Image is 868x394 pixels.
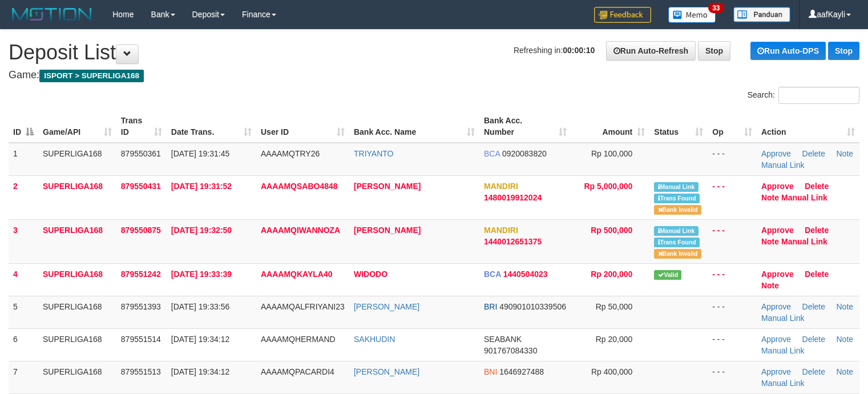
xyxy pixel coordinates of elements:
[38,175,116,219] td: SUPERLIGA168
[757,110,859,143] th: Action: activate to sort column ascending
[484,226,518,235] span: MANDIRI
[563,46,595,55] strong: 00:00:10
[499,302,566,311] span: Copy 490901010339506 to clipboard
[708,3,724,13] span: 33
[38,263,116,296] td: SUPERLIGA168
[171,270,232,279] span: [DATE] 19:33:39
[781,193,827,202] a: Manual Link
[261,182,338,191] span: AAAAMQSABO4848
[171,335,229,344] span: [DATE] 19:34:12
[708,361,757,393] td: - - -
[9,6,95,23] img: MOTION_logo.png
[708,219,757,263] td: - - -
[9,70,859,81] h4: Game:
[594,7,651,23] img: Feedback.jpg
[761,149,791,158] a: Approve
[802,335,825,344] a: Delete
[571,110,650,143] th: Amount: activate to sort column ascending
[484,335,522,344] span: SEABANK
[171,149,229,158] span: [DATE] 19:31:45
[38,296,116,328] td: SUPERLIGA168
[39,70,144,82] span: ISPORT > SUPERLIGA168
[836,367,853,376] a: Note
[116,110,167,143] th: Trans ID: activate to sort column ascending
[484,149,500,158] span: BCA
[654,249,701,259] span: Bank is not match
[171,367,229,376] span: [DATE] 19:34:12
[514,46,595,55] span: Refreshing in:
[748,87,859,104] label: Search:
[484,302,497,311] span: BRI
[479,110,571,143] th: Bank Acc. Number: activate to sort column ascending
[805,270,829,279] a: Delete
[121,149,161,158] span: 879550361
[708,328,757,361] td: - - -
[171,302,229,311] span: [DATE] 19:33:56
[9,143,38,176] td: 1
[484,193,542,202] span: Copy 1480019912024 to clipboard
[708,143,757,176] td: - - -
[591,149,632,158] span: Rp 100,000
[606,41,696,61] a: Run Auto-Refresh
[484,346,537,355] span: Copy 901767084330 to clipboard
[654,194,700,203] span: Similar transaction found
[9,41,859,64] h1: Deposit List
[503,270,548,279] span: Copy 1440504023 to clipboard
[733,7,790,22] img: panduan.png
[121,226,161,235] span: 879550875
[121,182,161,191] span: 879550431
[261,149,320,158] span: AAAAMQTRY26
[654,182,698,192] span: Manually Linked
[9,361,38,393] td: 7
[167,110,256,143] th: Date Trans.: activate to sort column ascending
[354,270,387,279] a: WIDODO
[121,335,161,344] span: 879551514
[261,226,340,235] span: AAAAMQIWANNOZA
[750,42,826,60] a: Run Auto-DPS
[484,182,518,191] span: MANDIRI
[596,302,633,311] span: Rp 50,000
[828,42,859,60] a: Stop
[261,335,336,344] span: AAAAMQHERMAND
[121,302,161,311] span: 879551393
[802,367,825,376] a: Delete
[761,193,779,202] a: Note
[761,160,805,170] a: Manual Link
[354,182,421,191] a: [PERSON_NAME]
[349,110,479,143] th: Bank Acc. Name: activate to sort column ascending
[261,302,345,311] span: AAAAMQALFRIYANI23
[778,87,859,104] input: Search:
[761,270,794,279] a: Approve
[668,7,716,23] img: Button%20Memo.svg
[9,328,38,361] td: 6
[499,367,544,376] span: Copy 1646927488 to clipboard
[354,335,395,344] a: SAKHUDIN
[698,41,730,61] a: Stop
[761,226,794,235] a: Approve
[761,367,791,376] a: Approve
[38,328,116,361] td: SUPERLIGA168
[654,270,681,280] span: Valid transaction
[649,110,708,143] th: Status: activate to sort column ascending
[354,367,419,376] a: [PERSON_NAME]
[761,302,791,311] a: Approve
[596,335,633,344] span: Rp 20,000
[9,219,38,263] td: 3
[354,226,421,235] a: [PERSON_NAME]
[9,263,38,296] td: 4
[354,302,419,311] a: [PERSON_NAME]
[256,110,349,143] th: User ID: activate to sort column ascending
[591,226,632,235] span: Rp 500,000
[836,335,853,344] a: Note
[708,263,757,296] td: - - -
[802,149,825,158] a: Delete
[9,175,38,219] td: 2
[38,361,116,393] td: SUPERLIGA168
[708,175,757,219] td: - - -
[171,226,232,235] span: [DATE] 19:32:50
[9,296,38,328] td: 5
[484,237,542,246] span: Copy 1440012651375 to clipboard
[708,110,757,143] th: Op: activate to sort column ascending
[171,182,232,191] span: [DATE] 19:31:52
[121,270,161,279] span: 879551242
